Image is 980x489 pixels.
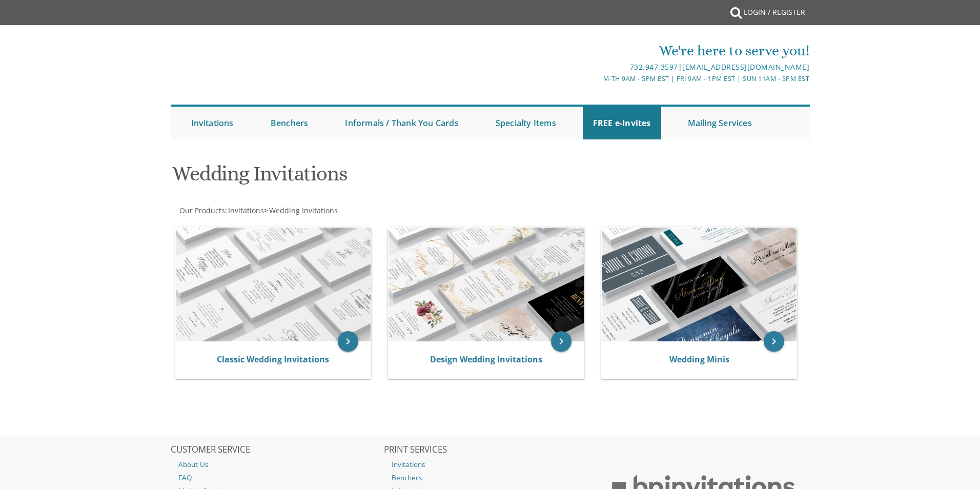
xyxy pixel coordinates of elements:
[551,331,571,352] a: keyboard_arrow_right
[384,458,596,471] a: Invitations
[669,354,729,365] a: Wedding Minis
[485,107,566,139] a: Specialty Items
[171,458,383,471] a: About Us
[227,206,264,215] a: Invitations
[172,162,590,193] h1: Wedding Invitations
[176,228,371,341] img: Classic Wedding Invitations
[181,107,244,139] a: Invitations
[630,62,678,72] a: 732.947.3597
[384,471,596,484] a: Benchers
[264,206,338,215] span: >
[384,73,809,84] div: M-Th 9am - 5pm EST | Fri 9am - 1pm EST | Sun 11am - 3pm EST
[228,206,264,215] span: Invitations
[384,40,809,61] div: We're here to serve you!
[682,62,809,72] a: [EMAIL_ADDRESS][DOMAIN_NAME]
[678,107,762,139] a: Mailing Services
[764,331,784,352] a: keyboard_arrow_right
[389,228,584,341] img: Design Wedding Invitations
[338,331,358,352] a: keyboard_arrow_right
[268,206,338,215] a: Wedding Invitations
[171,445,383,455] h2: CUSTOMER SERVICE
[217,354,329,365] a: Classic Wedding Invitations
[430,354,542,365] a: Design Wedding Invitations
[384,445,596,455] h2: PRINT SERVICES
[178,206,225,215] a: Our Products
[269,206,338,215] span: Wedding Invitations
[260,107,319,139] a: Benchers
[602,228,797,341] img: Wedding Minis
[335,107,468,139] a: Informals / Thank You Cards
[171,471,383,484] a: FAQ
[583,107,661,139] a: FREE e-Invites
[384,61,809,73] div: |
[171,206,491,216] div: :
